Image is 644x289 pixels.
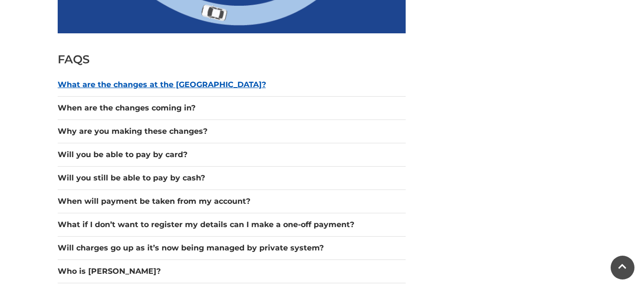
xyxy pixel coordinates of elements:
button: Will charges go up as it’s now being managed by private system? [58,242,406,254]
span: FAQS [58,52,90,66]
button: When are the changes coming in? [58,102,406,114]
button: Why are you making these changes? [58,126,406,137]
button: Will you be able to pay by card? [58,149,406,160]
button: When will payment be taken from my account? [58,196,406,207]
button: What are the changes at the [GEOGRAPHIC_DATA]? [58,79,406,90]
button: What if I don’t want to register my details can I make a one-off payment? [58,219,406,230]
button: Will you still be able to pay by cash? [58,172,406,184]
button: Who is [PERSON_NAME]? [58,266,406,277]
